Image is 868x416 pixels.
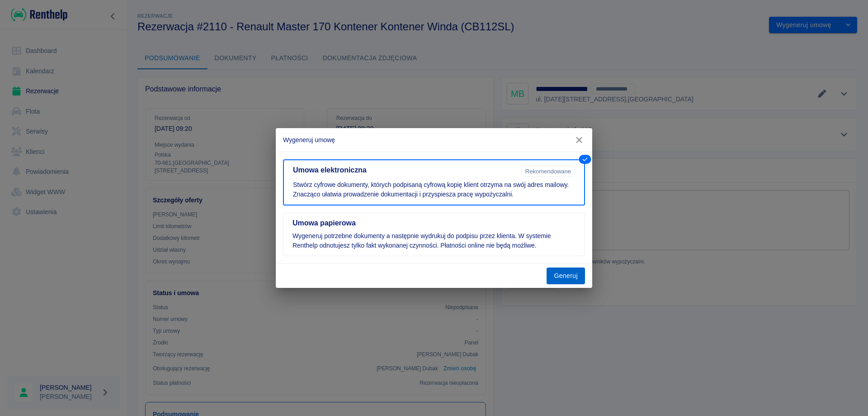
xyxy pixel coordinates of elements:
[292,219,576,228] h5: Umowa papierowa
[293,166,518,175] h5: Umowa elektroniczna
[522,168,575,175] span: Rekomendowane
[276,128,592,152] h2: Wygeneruj umowę
[283,159,585,206] button: Umowa elektronicznaRekomendowaneStwórz cyfrowe dokumenty, których podpisaną cyfrową kopię klient ...
[292,231,576,250] p: Wygeneruj potrzebne dokumenty a następnie wydrukuj do podpisu przez klienta. W systemie Renthelp ...
[283,213,585,256] button: Umowa papierowaWygeneruj potrzebne dokumenty a następnie wydrukuj do podpisu przez klienta. W sys...
[547,268,585,284] button: Generuj
[293,180,575,199] p: Stwórz cyfrowe dokumenty, których podpisaną cyfrową kopię klient otrzyma na swój adres mailowy. Z...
